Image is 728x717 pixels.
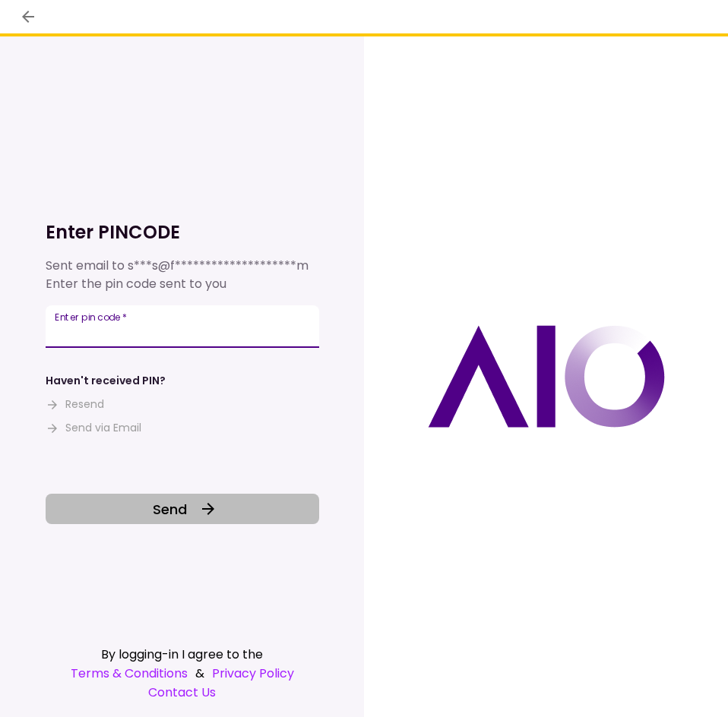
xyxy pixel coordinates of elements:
button: Send [46,494,319,524]
span: Send [153,499,187,520]
div: Sent email to Enter the pin code sent to you [46,257,319,293]
div: Haven't received PIN? [46,373,166,389]
div: & [46,664,319,683]
button: Resend [46,396,104,412]
button: Send via Email [46,420,141,436]
a: Terms & Conditions [71,664,188,683]
a: Contact Us [46,683,319,702]
button: back [15,4,41,30]
a: Privacy Policy [212,664,294,683]
h1: Enter PINCODE [46,220,319,245]
label: Enter pin code [55,311,127,324]
div: By logging-in I agree to the [46,645,319,664]
img: AIO logo [428,325,665,428]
